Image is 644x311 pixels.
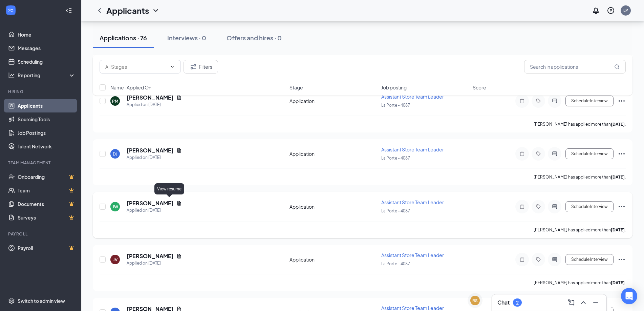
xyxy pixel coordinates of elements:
svg: Ellipses [618,255,626,264]
div: Application [289,150,377,157]
button: Schedule Interview [565,254,614,265]
svg: Note [518,151,526,157]
b: [DATE] [611,227,625,232]
div: Applied on [DATE] [127,207,182,214]
svg: Tag [534,204,542,209]
a: Job Postings [18,126,76,140]
div: RS [472,298,478,304]
div: Offers and hires · 0 [227,34,282,42]
div: Applied on [DATE] [127,101,182,108]
svg: ChevronUp [579,298,587,307]
button: Schedule Interview [565,201,614,212]
b: [DATE] [611,280,625,285]
a: Sourcing Tools [18,112,76,126]
div: DJ [113,151,117,157]
svg: Notifications [592,6,600,15]
div: Hiring [8,89,74,95]
h1: Applicants [106,5,149,16]
button: Schedule Interview [565,148,614,159]
svg: WorkstreamLogo [7,7,14,14]
svg: MagnifyingGlass [614,64,620,69]
a: TeamCrown [18,184,76,197]
svg: Ellipses [618,150,626,158]
span: Assistant Store Team Leader [381,305,444,311]
div: Application [289,203,377,210]
h5: [PERSON_NAME] [127,200,174,207]
a: DocumentsCrown [18,197,76,211]
p: [PERSON_NAME] has applied more than . [534,174,626,180]
span: La Porte - 4087 [381,103,410,108]
svg: Ellipses [618,203,626,211]
div: Applied on [DATE] [127,154,182,161]
h5: [PERSON_NAME] [127,252,174,260]
svg: Document [176,148,182,153]
input: All Stages [105,63,167,70]
span: La Porte - 4087 [381,261,410,266]
svg: Tag [534,257,542,262]
div: Payroll [8,231,74,237]
a: SurveysCrown [18,211,76,224]
div: Application [289,256,377,263]
svg: ChevronLeft [95,6,104,15]
svg: QuestionInfo [607,6,615,15]
a: Talent Network [18,140,76,153]
a: PayrollCrown [18,241,76,255]
span: Name · Applied On [110,84,151,91]
div: Switch to admin view [18,297,65,304]
a: Applicants [18,99,76,112]
span: Score [473,84,486,91]
span: Assistant Store Team Leader [381,199,444,205]
svg: Filter [189,63,197,71]
div: 2 [516,300,519,306]
b: [DATE] [611,174,625,180]
svg: Tag [534,151,542,157]
div: View resume [154,183,184,194]
button: ChevronUp [578,297,589,308]
svg: ChevronDown [170,64,175,69]
span: Assistant Store Team Leader [381,252,444,258]
div: Applied on [DATE] [127,260,182,267]
svg: Document [176,253,182,259]
input: Search in applications [524,60,626,74]
div: JV [113,257,117,263]
div: Open Intercom Messenger [621,288,637,304]
div: JW [112,204,118,210]
p: [PERSON_NAME] has applied more than . [534,227,626,233]
span: Assistant Store Team Leader [381,146,444,152]
div: Reporting [18,72,76,79]
button: ComposeMessage [566,297,577,308]
div: Team Management [8,160,74,166]
svg: Settings [8,297,15,304]
svg: ActiveChat [551,151,559,157]
svg: Note [518,257,526,262]
div: Applications · 76 [100,34,147,42]
h3: Chat [497,299,510,306]
a: Scheduling [18,55,76,68]
svg: ActiveChat [551,257,559,262]
button: Filter Filters [184,60,218,74]
div: Interviews · 0 [167,34,206,42]
svg: Document [176,201,182,206]
svg: Minimize [592,298,600,307]
svg: Analysis [8,72,15,79]
button: Minimize [590,297,601,308]
span: Job posting [381,84,407,91]
b: [DATE] [611,122,625,127]
p: [PERSON_NAME] has applied more than . [534,121,626,127]
div: LP [623,7,628,13]
svg: ActiveChat [551,204,559,209]
svg: ChevronDown [152,6,160,15]
svg: Collapse [65,7,72,14]
span: La Porte - 4087 [381,208,410,213]
span: Stage [289,84,303,91]
svg: ComposeMessage [567,298,575,307]
svg: Note [518,204,526,209]
a: OnboardingCrown [18,170,76,184]
a: Messages [18,41,76,55]
a: Home [18,28,76,41]
p: [PERSON_NAME] has applied more than . [534,280,626,286]
h5: [PERSON_NAME] [127,147,174,154]
span: La Porte - 4087 [381,155,410,161]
